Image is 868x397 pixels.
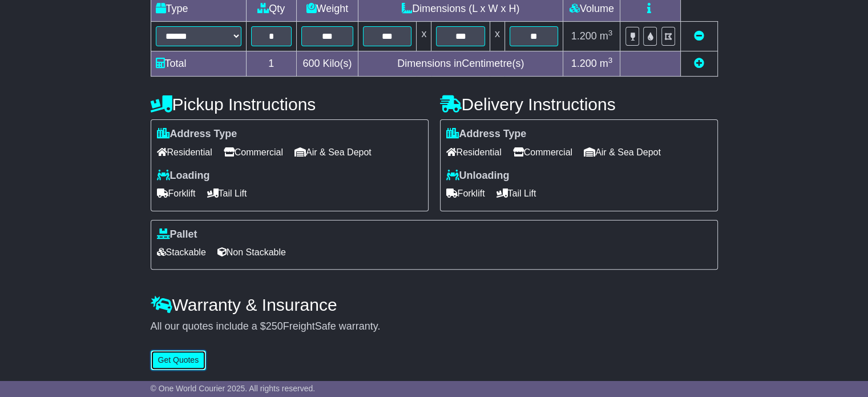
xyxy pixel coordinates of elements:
[266,320,283,332] span: 250
[151,320,718,333] div: All our quotes include a $ FreightSafe warranty.
[294,143,372,161] span: Air & Sea Depot
[608,56,613,65] sup: 3
[157,243,206,261] span: Stackable
[446,143,502,161] span: Residential
[694,58,704,69] a: Add new item
[358,51,563,77] td: Dimensions in Centimetre(s)
[496,185,536,202] span: Tail Lift
[571,30,597,42] span: 1.200
[694,30,704,42] a: Remove this item
[157,143,212,161] span: Residential
[224,143,283,161] span: Commercial
[446,128,527,141] label: Address Type
[151,95,429,114] h4: Pickup Instructions
[151,51,246,77] td: Total
[600,58,613,69] span: m
[584,143,661,161] span: Air & Sea Depot
[157,185,196,202] span: Forklift
[446,170,510,182] label: Unloading
[157,128,237,141] label: Address Type
[296,51,358,77] td: Kilo(s)
[246,51,296,77] td: 1
[151,295,718,314] h4: Warranty & Insurance
[571,58,597,69] span: 1.200
[600,30,613,42] span: m
[446,185,485,202] span: Forklift
[151,350,207,370] button: Get Quotes
[157,228,197,241] label: Pallet
[490,22,504,51] td: x
[207,185,247,202] span: Tail Lift
[217,243,286,261] span: Non Stackable
[417,22,431,51] td: x
[608,29,613,37] sup: 3
[440,95,718,114] h4: Delivery Instructions
[157,170,210,182] label: Loading
[151,384,316,393] span: © One World Courier 2025. All rights reserved.
[513,143,572,161] span: Commercial
[302,58,320,69] span: 600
